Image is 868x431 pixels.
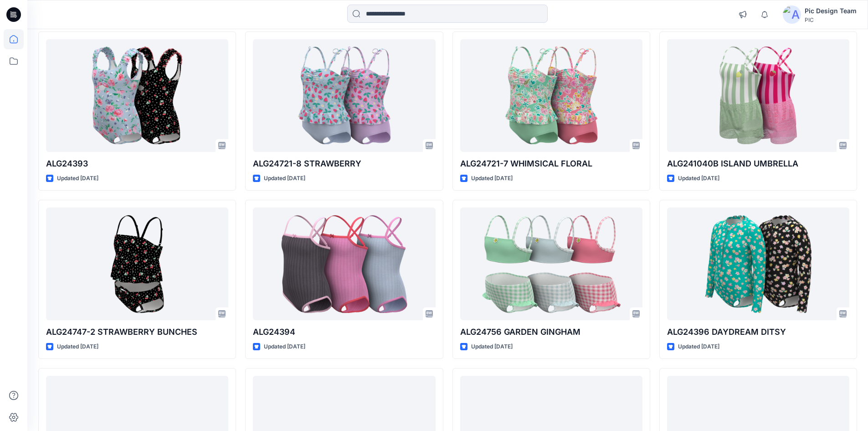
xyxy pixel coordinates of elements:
[46,39,228,152] a: ALG24393
[253,326,435,338] p: ALG24394
[667,157,849,170] p: ALG241040B ISLAND UMBRELLA
[57,174,98,183] p: Updated [DATE]
[805,16,857,23] div: PIC
[460,157,642,170] p: ALG24721-7 WHIMSICAL FLORAL
[460,208,642,320] a: ALG24756 GARDEN GINGHAM
[667,326,849,338] p: ALG24396 DAYDREAM DITSY
[264,174,305,183] p: Updated [DATE]
[805,5,857,16] div: Pic Design Team
[46,157,228,170] p: ALG24393
[57,342,98,352] p: Updated [DATE]
[678,342,719,352] p: Updated [DATE]
[678,174,719,183] p: Updated [DATE]
[667,208,849,320] a: ALG24396 DAYDREAM DITSY
[253,157,435,170] p: ALG24721-8 STRAWBERRY
[253,208,435,320] a: ALG24394
[783,5,801,24] img: avatar
[264,342,305,352] p: Updated [DATE]
[253,39,435,152] a: ALG24721-8 STRAWBERRY
[471,174,513,183] p: Updated [DATE]
[46,326,228,338] p: ALG24747-2 STRAWBERRY BUNCHES
[471,342,513,352] p: Updated [DATE]
[460,326,642,338] p: ALG24756 GARDEN GINGHAM
[460,39,642,152] a: ALG24721-7 WHIMSICAL FLORAL
[46,208,228,320] a: ALG24747-2 STRAWBERRY BUNCHES
[667,39,849,152] a: ALG241040B ISLAND UMBRELLA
